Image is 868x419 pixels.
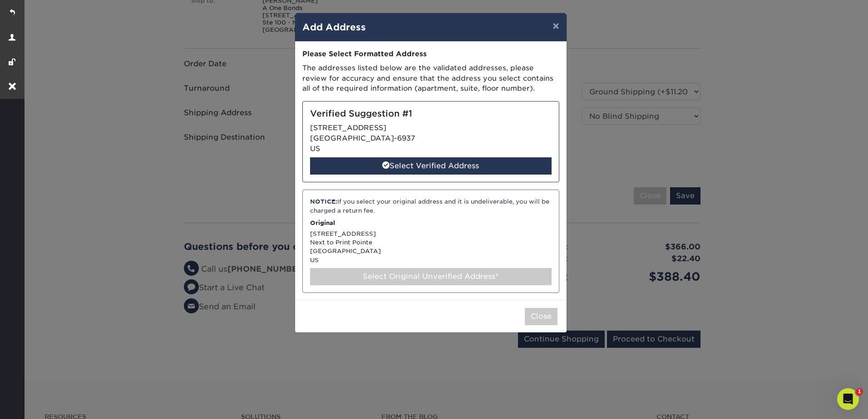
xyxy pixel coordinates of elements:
p: Original [310,219,552,227]
strong: NOTICE: [310,198,337,205]
iframe: Intercom live chat [837,388,859,410]
h5: Verified Suggestion #1 [310,109,552,119]
div: Select Original Unverified Address* [310,268,552,285]
h4: Add Address [302,20,559,34]
span: 1 [856,388,863,395]
button: × [545,13,566,39]
div: Please Select Formatted Address [302,49,559,59]
p: The addresses listed below are the validated addresses, please review for accuracy and ensure tha... [302,63,559,94]
button: Close [525,308,557,325]
div: [STREET_ADDRESS] [GEOGRAPHIC_DATA]-6937 US [302,101,559,182]
div: If you select your original address and it is undeliverable, you will be charged a return fee. [310,197,552,215]
div: [STREET_ADDRESS] Next to Print Pointe [GEOGRAPHIC_DATA] US [302,190,559,293]
div: Select Verified Address [310,157,552,175]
